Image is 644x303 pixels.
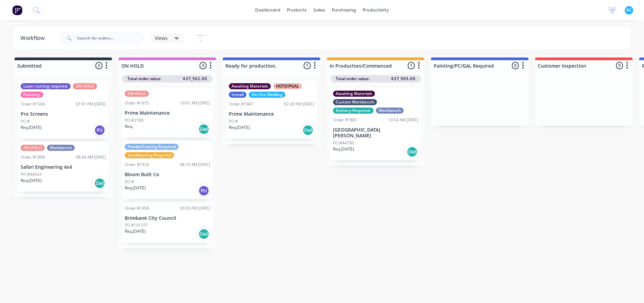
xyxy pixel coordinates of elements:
[198,124,209,135] div: Del
[21,92,43,98] div: Painting.
[125,91,149,97] div: ON HOLD
[333,127,418,139] p: [GEOGRAPHIC_DATA][PERSON_NAME]
[21,164,106,170] p: Safari Engineering 4x4
[333,108,374,114] div: Delivery Required.
[77,31,144,45] input: Search for orders...
[21,101,45,107] div: Order #1569
[333,140,354,146] p: PO #44790
[21,154,45,160] div: Order #1806
[273,83,302,89] div: HOTDIPGAL
[21,171,42,178] p: PO #94543
[122,88,213,138] div: ON HOLDOrder #167510:01 AM [DATE]Prime MaintenancePO #2109Req.Del
[284,5,310,15] div: products
[229,92,246,98] div: Install
[376,108,404,114] div: Workbench
[229,101,253,107] div: Order #1947
[333,117,357,123] div: Order #1881
[391,76,415,82] span: $37,505.00
[310,5,329,15] div: sales
[125,222,148,228] p: PO #191371
[407,146,418,157] div: Del
[198,229,209,239] div: Del
[94,178,105,189] div: Del
[125,123,133,130] p: Req.
[329,5,359,15] div: purchasing
[125,152,174,158] div: Sandblasting Required
[284,101,314,107] div: 02:26 PM [DATE]
[180,205,210,211] div: 03:05 PM [DATE]
[229,118,238,124] p: PO #
[76,101,106,107] div: 07:01 PM [DATE]
[226,80,317,139] div: Awaiting MaterialsHOTDIPGALInstallOn-Site WeldingOrder #194702:26 PM [DATE]Prime MaintenancePO #R...
[76,154,106,160] div: 08:49 AM [DATE]
[21,118,30,124] p: PO #
[183,76,207,82] span: $37,562.00
[122,203,213,243] div: Order #195803:05 PM [DATE]Brimbank City CouncilPO #191371Req.[DATE]Del
[333,91,375,97] div: Awaiting Materials
[125,228,146,234] p: Req. [DATE]
[180,162,210,168] div: 08:33 AM [DATE]
[18,142,109,192] div: ON HOLDWorkbenchOrder #180608:49 AM [DATE]Safari Engineering 4x4PO #94543Req.[DATE]Del
[626,7,632,13] span: NC
[155,34,168,42] span: Views
[21,83,71,89] div: Laser cutting required.
[180,100,210,106] div: 10:01 AM [DATE]
[229,83,271,89] div: Awaiting Materials
[198,185,209,196] div: PU
[252,5,284,15] a: dashboard
[359,5,392,15] div: productivity
[73,83,97,89] div: ON HOLD
[125,215,210,221] p: Brimbank City Council
[125,205,149,211] div: Order #1958
[125,144,178,150] div: PowderCoating Required
[336,76,369,82] span: Total order value:
[333,99,377,105] div: Custom Workbench
[125,162,149,168] div: Order #1926
[125,100,149,106] div: Order #1675
[12,5,22,15] img: Factory
[21,145,45,151] div: ON HOLD
[330,88,421,160] div: Awaiting MaterialsCustom WorkbenchDelivery Required.WorkbenchOrder #188110:54 AM [DATE][GEOGRAPHI...
[21,178,42,184] p: Req. [DATE]
[18,80,109,139] div: Laser cutting required.ON HOLDPainting.Order #156907:01 PM [DATE]Pro ScreensPO #Req.[DATE]PU
[47,145,75,151] div: Workbench
[125,172,210,178] p: Bloom Built Co
[21,124,42,131] p: Req. [DATE]
[125,185,146,191] p: Req. [DATE]
[20,34,48,42] div: Workflow
[249,92,285,98] div: On-Site Welding
[21,111,106,117] p: Pro Screens
[125,117,143,123] p: PO #2109
[388,117,418,123] div: 10:54 AM [DATE]
[125,179,134,185] p: PO #
[94,125,105,136] div: PU
[125,110,210,116] p: Prime Maintenance
[333,146,354,152] p: Req. [DATE]
[127,76,161,82] span: Total order value:
[229,124,250,131] p: Req. [DATE]
[303,125,313,136] div: Del
[122,141,213,199] div: PowderCoating RequiredSandblasting RequiredOrder #192608:33 AM [DATE]Bloom Built CoPO #Req.[DATE]PU
[229,111,314,117] p: Prime Maintenance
